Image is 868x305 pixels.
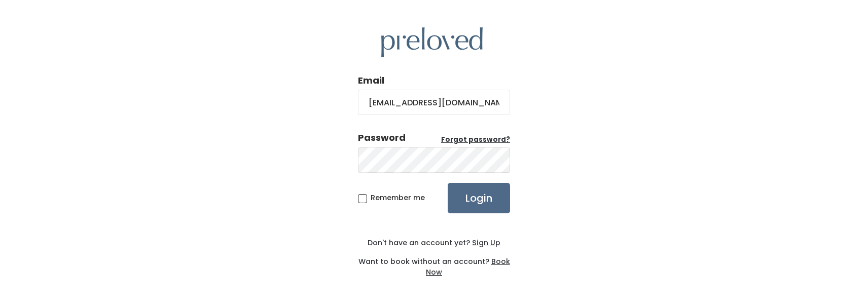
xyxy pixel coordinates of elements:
[441,135,510,145] a: Forgot password?
[358,248,510,278] div: Want to book without an account?
[358,74,384,87] label: Email
[358,238,510,248] div: Don't have an account yet?
[470,238,500,248] a: Sign Up
[371,193,425,203] span: Remember me
[426,256,510,277] a: Book Now
[441,135,510,144] u: Forgot password?
[472,238,500,248] u: Sign Up
[358,131,406,144] div: Password
[381,27,483,57] img: preloved logo
[448,183,510,213] input: Login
